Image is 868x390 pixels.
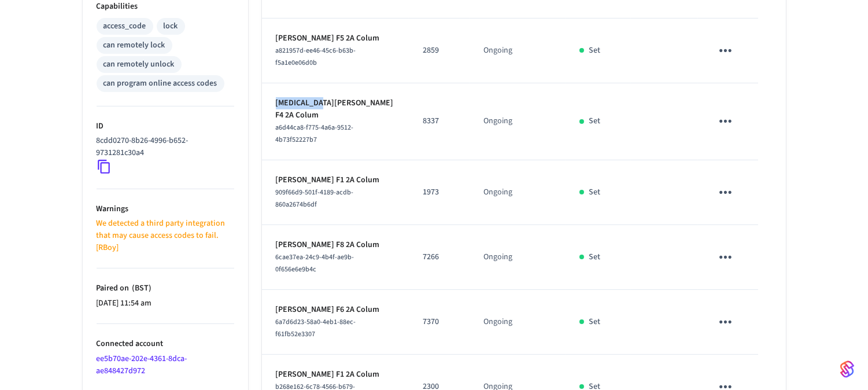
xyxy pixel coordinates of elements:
div: lock [164,20,178,32]
p: [PERSON_NAME] F8 2A Colum [276,239,396,251]
p: Set [589,316,600,328]
p: Set [589,115,600,127]
p: We detected a third party integration that may cause access codes to fail. [RBoy] [97,218,234,254]
p: Set [589,186,600,198]
p: ID [97,120,234,133]
div: can remotely lock [104,39,165,51]
p: Set [589,251,600,263]
p: 7266 [423,251,456,263]
span: a6d44ca8-f775-4a6a-9512-4b73f52227b7 [276,123,354,145]
a: ee5b70ae-202e-4361-8dca-ae848427d972 [97,353,187,377]
p: [PERSON_NAME] F6 2A Colum [276,304,396,316]
p: 7370 [423,316,456,328]
p: 8cdd0270-8b26-4996-b652-9731281c30a4 [97,135,230,159]
span: ( BST ) [130,282,152,294]
td: Ongoing [470,225,566,290]
span: a821957d-ee46-45c6-b63b-f5a1e0e06d0b [276,46,356,68]
p: [PERSON_NAME] F1 2A Colum [276,369,396,381]
p: Set [589,45,600,57]
p: Paired on [97,282,234,295]
p: 2859 [423,45,456,57]
p: Capabilities [97,1,234,13]
span: 909f66d9-501f-4189-acdb-860a2674b6df [276,187,354,209]
td: Ongoing [470,83,566,160]
p: [PERSON_NAME] F5 2A Colum [276,32,396,45]
td: Ongoing [470,160,566,225]
p: Warnings [97,203,234,215]
p: 1973 [423,186,456,198]
span: 6cae37ea-24c9-4b4f-ae9b-0f656e6e9b4c [276,252,354,274]
p: Connected account [97,338,234,350]
p: 8337 [423,115,456,127]
p: [DATE] 11:54 am [97,297,234,310]
div: can remotely unlock [104,58,175,71]
div: can program online access codes [104,78,217,90]
div: access_code [104,20,146,32]
td: Ongoing [470,19,566,83]
p: [MEDICAL_DATA][PERSON_NAME] F4 2A Colum [276,97,396,122]
td: Ongoing [470,290,566,355]
span: 6a7d6d23-58a0-4eb1-88ec-f61fb52e3307 [276,317,356,339]
p: [PERSON_NAME] F1 2A Colum [276,174,396,186]
img: SeamLogoGradient.69752ec5.svg [840,360,854,378]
